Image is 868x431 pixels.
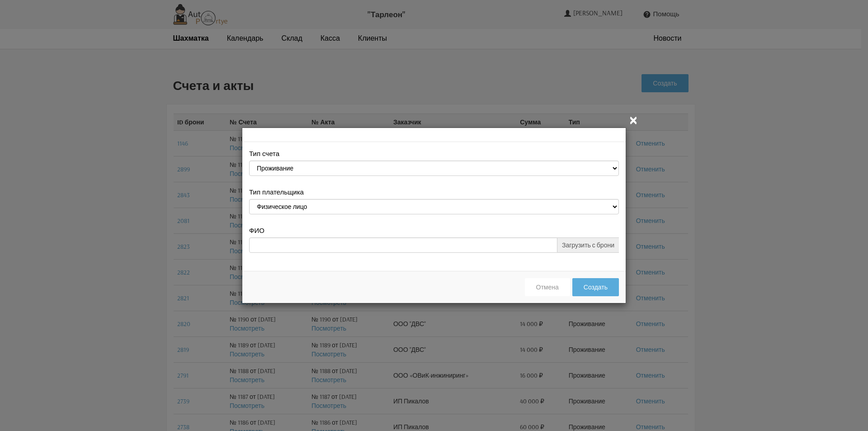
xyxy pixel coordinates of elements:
button: Закрыть [628,114,639,125]
label: Тип плательщика [249,187,304,197]
i:  [628,114,639,125]
a: Загрузить с брони [557,237,619,253]
label: ФИО [249,226,264,235]
button: Отмена [525,278,570,296]
label: Тип счета [249,149,279,158]
button: Создать [572,278,619,296]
